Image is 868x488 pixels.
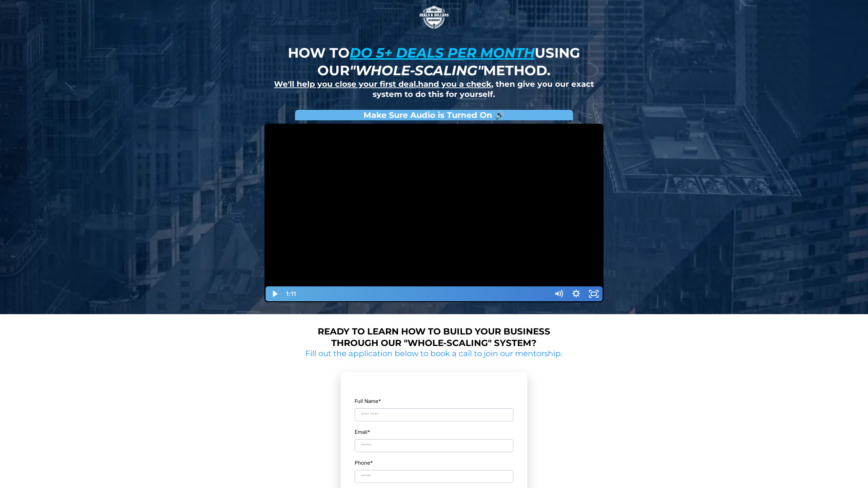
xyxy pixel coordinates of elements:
em: "whole-scaling" [350,62,483,79]
label: Full Name [355,396,513,406]
u: We'll help you close your first deal [274,79,416,89]
strong: , , then give you our exact system to do this for yourself. [274,79,594,99]
label: Email [355,427,370,436]
u: do 5+ deals per month [350,44,535,61]
h2: Fill out the application below to book a call to join our mentorship. [303,349,565,359]
strong: Make Sure Audio is Turned On 🔊 [363,110,505,120]
u: hand you a check [418,79,491,89]
strong: How to using our method. [288,44,580,79]
strong: Ready to learn how to build your business through our "whole-scaling" system? [318,326,550,348]
label: Phone [355,458,513,467]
